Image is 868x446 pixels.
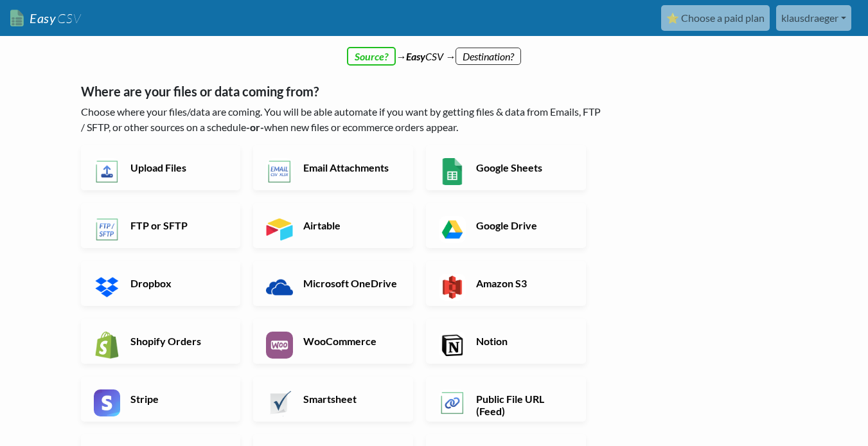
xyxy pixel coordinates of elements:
a: ⭐ Choose a paid plan [661,5,770,31]
img: Airtable App & API [266,216,293,243]
img: Upload Files App & API [94,158,121,185]
img: Stripe App & API [94,389,121,416]
h6: Google Drive [473,219,574,231]
h6: Shopify Orders [127,335,228,347]
a: klausdraeger [776,5,851,31]
h6: Amazon S3 [473,277,574,289]
h6: Stripe [127,393,228,405]
a: Stripe [81,377,241,422]
h6: Upload Files [127,161,228,174]
span: CSV [56,10,81,26]
img: Microsoft OneDrive App & API [266,274,293,301]
a: Google Sheets [426,145,586,190]
div: → CSV → [68,36,801,64]
img: Email New CSV or XLSX File App & API [266,158,293,185]
a: Notion [426,319,586,364]
img: Notion App & API [439,332,466,359]
h6: Microsoft OneDrive [300,277,401,289]
h6: Email Attachments [300,161,401,174]
a: Public File URL (Feed) [426,377,586,422]
a: Email Attachments [253,145,413,190]
a: WooCommerce [253,319,413,364]
h6: Public File URL (Feed) [473,393,574,417]
a: Google Drive [426,203,586,248]
p: Choose where your files/data are coming. You will be able automate if you want by getting files &... [81,104,605,135]
h6: Google Sheets [473,161,574,174]
img: Google Sheets App & API [439,158,466,185]
b: -or- [246,121,264,133]
a: EasyCSV [10,5,81,31]
img: Public File URL App & API [439,389,466,416]
img: WooCommerce App & API [266,332,293,359]
img: Shopify App & API [94,332,121,359]
img: Amazon S3 App & API [439,274,466,301]
a: Upload Files [81,145,241,190]
h6: Notion [473,335,574,347]
h6: WooCommerce [300,335,401,347]
a: Airtable [253,203,413,248]
img: FTP or SFTP App & API [94,216,121,243]
a: Smartsheet [253,377,413,422]
a: Shopify Orders [81,319,241,364]
h6: Smartsheet [300,393,401,405]
img: Google Drive App & API [439,216,466,243]
h6: Airtable [300,219,401,231]
img: Dropbox App & API [94,274,121,301]
img: Smartsheet App & API [266,389,293,416]
a: Dropbox [81,261,241,306]
a: FTP or SFTP [81,203,241,248]
h6: Dropbox [127,277,228,289]
h5: Where are your files or data coming from? [81,84,605,99]
a: Microsoft OneDrive [253,261,413,306]
h6: FTP or SFTP [127,219,228,231]
a: Amazon S3 [426,261,586,306]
